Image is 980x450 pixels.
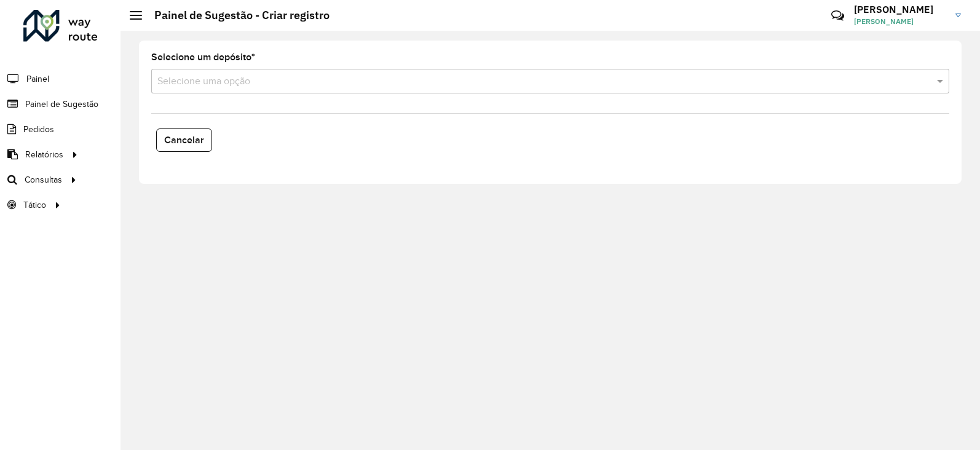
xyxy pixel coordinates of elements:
[164,135,204,145] span: Cancelar
[26,73,49,85] span: Painel
[824,2,851,29] a: Contato Rápido
[854,4,946,15] h3: [PERSON_NAME]
[156,128,212,152] button: Cancelar
[25,98,98,111] span: Painel de Sugestão
[854,16,946,27] span: [PERSON_NAME]
[25,173,62,186] span: Consultas
[151,50,255,65] label: Selecione um depósito
[23,123,54,136] span: Pedidos
[23,199,46,211] span: Tático
[25,148,63,161] span: Relatórios
[142,9,330,22] h2: Painel de Sugestão - Criar registro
